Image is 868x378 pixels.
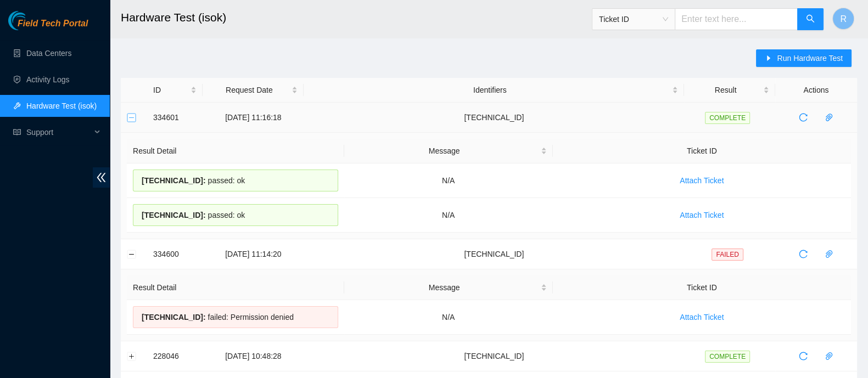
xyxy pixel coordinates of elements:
[8,20,88,34] a: Akamai TechnologiesField Tech Portal
[203,103,304,133] td: [DATE] 11:16:18
[133,306,338,328] div: failed: Permission denied
[765,54,772,63] span: caret-right
[795,113,811,122] span: reload
[127,113,136,122] button: Collapse row
[127,352,136,360] button: Expand row
[794,347,812,365] button: reload
[8,11,55,30] img: Akamai Technologies
[133,204,338,226] div: passed: ok
[304,103,684,133] td: [TECHNICAL_ID]
[671,308,732,326] button: Attach Ticket
[705,351,750,363] span: COMPLETE
[671,172,732,189] button: Attach Ticket
[821,352,837,360] span: paper-clip
[344,163,553,198] td: N/A
[712,249,743,261] span: FAILED
[127,275,344,300] th: Result Detail
[304,239,684,269] td: [TECHNICAL_ID]
[142,211,206,219] span: [TECHNICAL_ID] :
[840,12,847,26] span: R
[756,49,852,67] button: caret-rightRun Hardware Test
[675,8,798,30] input: Enter text here...
[147,239,203,269] td: 334600
[795,352,811,360] span: reload
[26,101,97,110] a: Hardware Test (isok)
[344,300,553,335] td: N/A
[127,139,344,163] th: Result Detail
[304,341,684,371] td: [TECHNICAL_ID]
[203,341,304,371] td: [DATE] 10:48:28
[820,245,838,263] button: paper-clip
[147,103,203,133] td: 334601
[142,313,206,321] span: [TECHNICAL_ID] :
[133,170,338,191] div: passed: ok
[794,245,812,263] button: reload
[775,78,857,103] th: Actions
[806,14,815,25] span: search
[344,198,553,233] td: N/A
[705,112,750,124] span: COMPLETE
[553,275,851,300] th: Ticket ID
[553,139,851,163] th: Ticket ID
[795,250,811,258] span: reload
[680,311,724,323] span: Attach Ticket
[821,113,837,122] span: paper-clip
[671,206,732,224] button: Attach Ticket
[26,49,71,58] a: Data Centers
[820,347,838,365] button: paper-clip
[680,174,724,187] span: Attach Ticket
[821,250,837,258] span: paper-clip
[680,209,724,221] span: Attach Ticket
[142,176,206,185] span: [TECHNICAL_ID] :
[147,341,203,371] td: 228046
[18,19,88,29] span: Field Tech Portal
[832,8,854,30] button: R
[599,11,668,27] span: Ticket ID
[777,52,843,64] span: Run Hardware Test
[797,8,824,30] button: search
[794,109,812,126] button: reload
[127,250,136,258] button: Collapse row
[26,75,70,84] a: Activity Logs
[93,167,110,188] span: double-left
[26,121,91,143] span: Support
[820,109,838,126] button: paper-clip
[203,239,304,269] td: [DATE] 11:14:20
[13,128,21,136] span: read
